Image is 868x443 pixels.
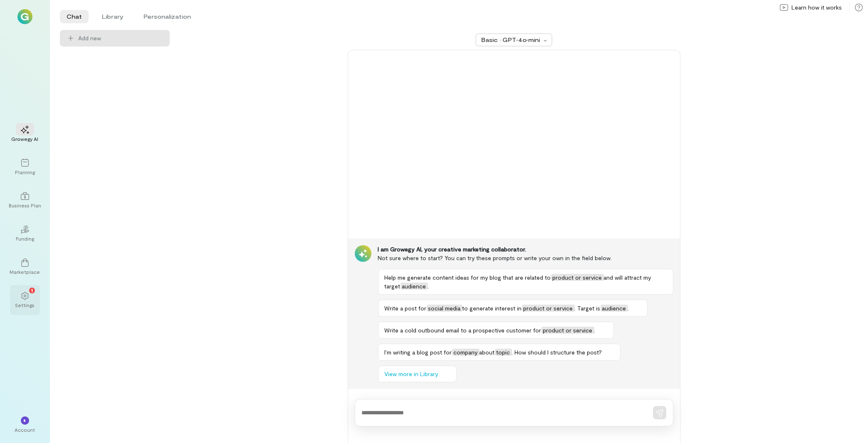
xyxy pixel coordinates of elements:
span: . How should I structure the post? [512,349,602,356]
div: Marketplace [10,268,40,275]
span: product or service [522,305,575,312]
span: about [480,349,495,356]
span: to generate interest in [462,305,522,312]
a: Marketplace [10,252,40,282]
button: I’m writing a blog post forcompanyabouttopic. How should I structure the post? [378,344,621,361]
a: Planning [10,152,40,182]
div: Funding [16,235,34,242]
span: . [428,283,429,290]
span: View more in Library [385,370,438,378]
span: Help me generate content ideas for my blog that are related to [385,274,551,281]
span: Add new [78,34,163,42]
div: Planning [15,169,35,175]
button: View more in Library [378,366,457,382]
button: Help me generate content ideas for my blog that are related toproduct or serviceand will attract ... [378,269,673,295]
span: audience [401,283,428,290]
a: Settings [10,285,40,315]
span: . [594,327,596,334]
span: audience [601,305,628,312]
span: Write a cold outbound email to a prospective customer for [385,327,542,334]
span: product or service [542,327,594,334]
div: Account [15,426,35,433]
span: topic [495,349,512,356]
li: Library [95,10,130,23]
span: 1 [31,286,33,294]
div: Basic · GPT‑4o‑mini [481,36,541,44]
span: I’m writing a blog post for [385,349,452,356]
div: I am Growegy AI, your creative marketing collaborator. [378,245,673,253]
span: and will attract my target [385,274,651,290]
div: *Account [10,410,40,440]
span: . Target is [575,305,601,312]
a: Growegy AI [10,119,40,149]
div: Business Plan [9,202,41,209]
span: social media [427,305,462,312]
li: Chat [60,10,89,23]
div: Not sure where to start? You can try these prompts or write your own in the field below. [378,253,673,262]
a: Business Plan [10,185,40,215]
button: Write a cold outbound email to a prospective customer forproduct or service. [378,322,614,339]
span: product or service [551,274,604,281]
span: company [452,349,480,356]
span: Write a post for [385,305,427,312]
a: Funding [10,219,40,249]
span: . [628,305,629,312]
button: Write a post forsocial mediato generate interest inproduct or service. Target isaudience. [378,300,648,317]
div: Settings [15,302,35,308]
div: Growegy AI [12,135,39,142]
span: Learn how it works [791,3,842,12]
li: Personalization [137,10,198,23]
